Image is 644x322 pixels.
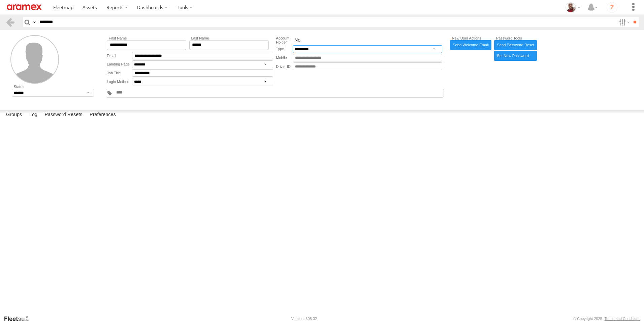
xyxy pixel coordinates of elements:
[26,110,41,120] label: Log
[563,2,583,12] div: Majdi Ghannoudi
[189,36,269,40] label: Last Name
[86,110,119,120] label: Preferences
[3,110,25,120] label: Groups
[41,110,86,120] label: Password Resets
[107,52,132,59] label: Email
[5,17,15,27] a: Back to previous Page
[450,40,491,50] a: Send Welcome Email
[4,315,35,322] a: Visit our Website
[107,60,132,68] label: Landing Page
[616,17,631,27] label: Search Filter Options
[494,40,537,50] a: Send Password Reset
[276,62,293,70] label: Driver ID
[605,317,640,321] a: Terms and Conditions
[294,37,300,43] span: No
[450,36,491,40] label: New User Actions
[276,36,293,44] label: Account Holder
[494,51,537,61] label: Manually enter new password
[107,78,132,85] label: Login Method
[573,317,640,321] div: © Copyright 2025 -
[107,69,132,77] label: Job Title
[7,4,42,10] img: aramex-logo.svg
[291,317,317,321] div: Version: 305.02
[107,36,186,40] label: First Name
[32,17,37,27] label: Search Query
[607,2,617,13] i: ?
[276,45,293,53] label: Type
[494,36,537,40] label: Password Tools
[276,54,293,62] label: Mobile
